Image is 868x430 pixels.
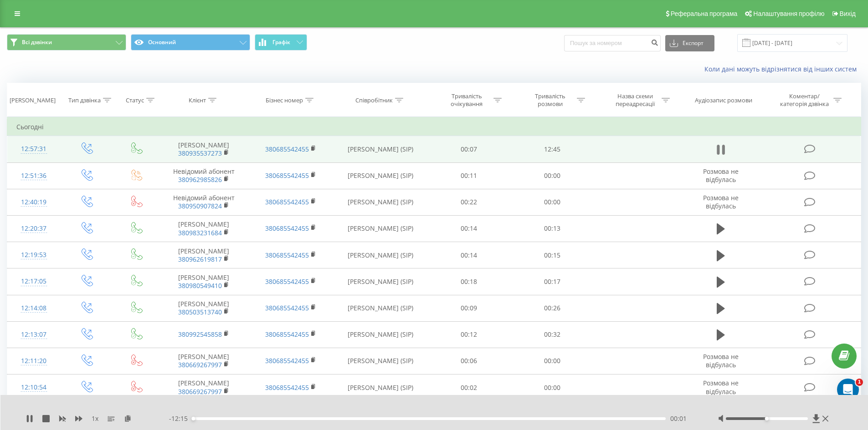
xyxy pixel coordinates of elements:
td: 00:00 [511,162,594,189]
td: Сьогодні [7,118,861,136]
td: [PERSON_NAME] (SIP) [334,162,427,189]
td: 00:18 [427,268,511,295]
td: [PERSON_NAME] (SIP) [334,189,427,215]
td: [PERSON_NAME] [160,268,247,295]
div: Accessibility label [765,417,769,420]
span: 00:01 [670,414,687,423]
td: 12:45 [511,136,594,162]
span: Розмова не відбулась [703,379,739,395]
a: 380685542455 [265,224,309,233]
td: 00:17 [511,268,594,295]
td: 00:14 [427,215,511,242]
div: Тривалість очікування [442,92,491,108]
a: 380983231684 [178,228,222,237]
td: 00:13 [511,215,594,242]
div: Назва схеми переадресації [611,92,659,108]
div: 12:13:07 [16,326,51,344]
td: 00:00 [511,374,594,401]
div: Бізнес номер [266,96,303,104]
td: [PERSON_NAME] (SIP) [334,321,427,348]
td: 00:11 [427,162,511,189]
td: [PERSON_NAME] (SIP) [334,374,427,401]
td: 00:07 [427,136,511,162]
iframe: Intercom live chat [837,379,859,400]
div: Тривалість розмови [526,92,575,108]
a: Коли дані можуть відрізнятися вiд інших систем [704,65,861,73]
span: Розмова не відбулась [703,193,739,210]
span: Всі дзвінки [22,39,52,46]
td: [PERSON_NAME] (SIP) [334,215,427,242]
td: Невідомий абонент [160,189,247,215]
a: 380669267997 [178,387,222,396]
a: 380685542455 [265,171,309,180]
button: Експорт [665,35,714,51]
a: 380962619817 [178,255,222,263]
td: 00:22 [427,189,511,215]
span: 1 [856,379,863,386]
td: 00:15 [511,242,594,268]
td: 00:32 [511,321,594,348]
td: 00:02 [427,374,511,401]
a: 380685542455 [265,356,309,365]
a: 380992545858 [178,330,222,339]
button: Графік [255,34,307,51]
a: 380685542455 [265,145,309,153]
td: [PERSON_NAME] [160,295,247,321]
td: 00:14 [427,242,511,268]
td: [PERSON_NAME] (SIP) [334,268,427,295]
div: 12:11:20 [16,352,51,370]
span: Розмова не відбулась [703,167,739,184]
a: 380980549410 [178,281,222,290]
td: 00:06 [427,348,511,374]
td: Невідомий абонент [160,162,247,189]
div: 12:17:05 [16,273,51,290]
a: 380950907824 [178,202,222,210]
span: - 12:15 [169,414,192,423]
a: 380685542455 [265,277,309,286]
td: [PERSON_NAME] (SIP) [334,295,427,321]
div: Аудіозапис розмови [695,96,752,104]
div: 12:10:54 [16,379,51,396]
a: 380935537273 [178,149,222,157]
a: 380685542455 [265,197,309,206]
div: Співробітник [355,96,393,104]
td: [PERSON_NAME] (SIP) [334,242,427,268]
a: 380669267997 [178,360,222,369]
button: Всі дзвінки [7,34,126,51]
div: 12:40:19 [16,193,51,211]
td: 00:09 [427,295,511,321]
a: 380685542455 [265,330,309,339]
div: Тип дзвінка [68,96,101,104]
div: 12:20:37 [16,220,51,238]
a: 380685542455 [265,251,309,259]
span: 1 x [92,414,98,423]
td: [PERSON_NAME] [160,215,247,242]
div: Accessibility label [191,417,195,420]
a: 380503513740 [178,308,222,316]
input: Пошук за номером [564,35,661,51]
td: [PERSON_NAME] (SIP) [334,348,427,374]
td: [PERSON_NAME] [160,242,247,268]
td: 00:00 [511,348,594,374]
span: Графік [272,39,290,46]
a: 380962985826 [178,175,222,184]
td: [PERSON_NAME] [160,348,247,374]
td: 00:12 [427,321,511,348]
div: 12:51:36 [16,167,51,185]
div: 12:14:08 [16,299,51,317]
a: 380685542455 [265,304,309,312]
div: [PERSON_NAME] [10,96,56,104]
a: 380685542455 [265,383,309,392]
button: Основний [131,34,250,51]
div: Клієнт [189,96,206,104]
td: [PERSON_NAME] [160,136,247,162]
div: 12:19:53 [16,246,51,264]
div: Статус [126,96,144,104]
td: 00:26 [511,295,594,321]
td: [PERSON_NAME] (SIP) [334,136,427,162]
td: 00:00 [511,189,594,215]
td: [PERSON_NAME] [160,374,247,401]
div: Коментар/категорія дзвінка [778,92,831,108]
span: Розмова не відбулась [703,352,739,369]
span: Реферальна програма [671,10,738,17]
